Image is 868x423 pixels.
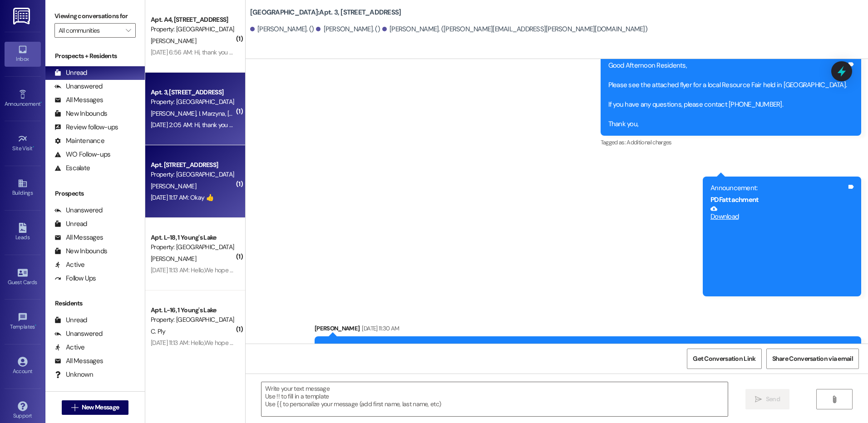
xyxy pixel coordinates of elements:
[5,176,41,200] a: Buildings
[5,310,41,334] a: Templates •
[54,233,103,242] div: All Messages
[151,37,196,45] span: [PERSON_NAME]
[693,354,755,364] span: Get Conversation Link
[601,136,862,149] div: Tagged as:
[227,109,273,118] span: [PERSON_NAME]
[54,136,104,146] div: Maintenance
[54,123,118,132] div: Review follow-ups
[54,150,110,159] div: WO Follow-ups
[626,138,671,146] span: Additional charges
[35,322,36,329] span: •
[250,25,314,34] div: [PERSON_NAME]. ()
[608,61,847,129] div: Good Afternoon Residents, Please see the attached flyer for a local Resource Fair held in [GEOGRA...
[5,398,41,423] a: Support
[54,9,136,23] label: Viewing conversations for
[33,144,34,150] span: •
[54,315,87,325] div: Unread
[54,95,103,105] div: All Messages
[151,170,235,179] div: Property: [GEOGRAPHIC_DATA]
[382,25,647,34] div: [PERSON_NAME]. ([PERSON_NAME][EMAIL_ADDRESS][PERSON_NAME][DOMAIN_NAME])
[54,109,107,118] div: New Inbounds
[59,23,121,38] input: All communities
[82,403,119,412] span: New Message
[360,324,399,333] div: [DATE] 11:30 AM
[54,274,96,283] div: Follow Ups
[151,305,235,315] div: Apt. L-16, 1 Young's Lake
[45,189,145,198] div: Prospects
[198,109,227,118] span: I. Marzyna
[5,131,41,156] a: Site Visit •
[772,354,853,364] span: Share Conversation via email
[5,265,41,290] a: Guest Cards
[766,349,859,369] button: Share Conversation via email
[151,327,165,335] span: C. Ply
[151,160,235,170] div: Apt. [STREET_ADDRESS]
[315,324,861,336] div: [PERSON_NAME]
[71,404,78,411] i: 
[151,97,235,107] div: Property: [GEOGRAPHIC_DATA]
[151,48,850,56] div: [DATE] 6:56 AM: Hi, thank you for your message. If this is an emergency, please call [PHONE_NUMBE...
[151,242,235,252] div: Property: [GEOGRAPHIC_DATA]
[5,220,41,245] a: Leads
[54,343,85,352] div: Active
[45,51,145,61] div: Prospects + Residents
[766,394,780,404] span: Send
[151,315,235,325] div: Property: [GEOGRAPHIC_DATA]
[5,42,41,66] a: Inbox
[54,163,90,173] div: Escalate
[54,206,103,215] div: Unanswered
[687,349,761,369] button: Get Conversation Link
[54,329,103,339] div: Unanswered
[151,121,850,129] div: [DATE] 2:05 AM: Hi, thank you for your message. If this is an emergency, please call [PHONE_NUMBE...
[710,221,847,290] iframe: Download https://res.cloudinary.com/residesk/image/upload/v1702674175/ixpzgfzyiwnehsfngrcn.pdf
[54,82,103,91] div: Unanswered
[745,389,789,409] button: Send
[54,370,93,379] div: Unknown
[5,354,41,379] a: Account
[710,183,847,193] div: Announcement:
[831,396,838,403] i: 
[54,356,103,366] div: All Messages
[62,400,129,415] button: New Message
[250,8,401,17] b: [GEOGRAPHIC_DATA]: Apt. 3, [STREET_ADDRESS]
[13,8,32,25] img: ResiDesk Logo
[54,260,85,270] div: Active
[45,299,145,308] div: Residents
[755,396,762,403] i: 
[126,27,131,34] i: 
[151,182,196,190] span: [PERSON_NAME]
[151,233,235,242] div: Apt. L-18, 1 Young's Lake
[316,25,380,34] div: [PERSON_NAME]. ()
[151,88,235,97] div: Apt. 3, [STREET_ADDRESS]
[54,68,87,78] div: Unread
[322,343,847,372] div: Good Afternoon Residents, The Riverton Terrace Management Office will be closing early [DATE] at ...
[151,15,235,25] div: Apt. A4, [STREET_ADDRESS]
[710,205,847,221] a: Download
[54,246,107,256] div: New Inbounds
[54,219,87,229] div: Unread
[151,109,199,118] span: [PERSON_NAME]
[151,25,235,34] div: Property: [GEOGRAPHIC_DATA]
[151,193,213,202] div: [DATE] 11:17 AM: Okay 👍
[151,255,196,263] span: [PERSON_NAME]
[40,99,42,106] span: •
[710,195,759,204] b: PDF attachment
